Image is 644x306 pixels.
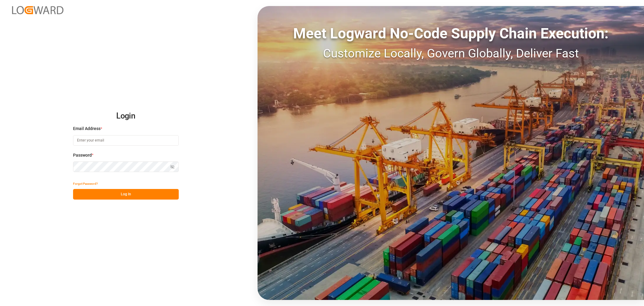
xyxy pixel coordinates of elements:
[258,23,644,44] div: Meet Logward No-Code Supply Chain Execution:
[73,152,92,158] span: Password
[73,189,179,200] button: Log In
[73,106,179,126] h2: Login
[258,44,644,63] div: Customize Locally, Govern Globally, Deliver Fast
[73,178,98,189] button: Forgot Password?
[73,135,179,146] input: Enter your email
[73,125,101,132] span: Email Address
[12,6,63,14] img: Logward_new_orange.png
